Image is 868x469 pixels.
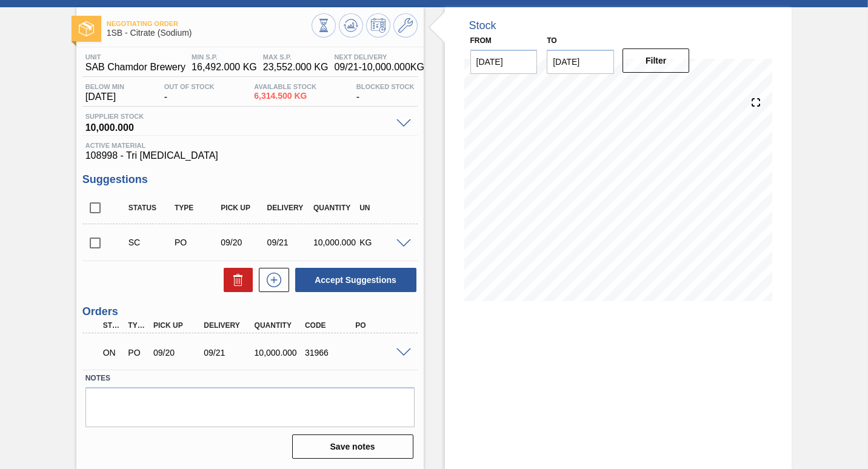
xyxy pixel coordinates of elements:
div: Suggestion Created [125,238,175,247]
span: Negotiating Order [107,20,312,27]
button: Update Chart [339,13,363,38]
span: 23,552.000 KG [263,62,329,73]
div: Code [302,321,357,330]
button: Accept Suggestions [295,268,416,292]
div: Delivery [264,204,314,212]
span: SAB Chamdor Brewery [85,62,185,73]
div: - [353,83,418,102]
div: Pick up [150,321,205,330]
span: 10,000.000 [85,120,390,132]
div: KG [356,238,406,247]
div: 31966 [302,348,357,358]
span: MIN S.P. [192,53,257,61]
button: Filter [623,48,690,73]
span: [DATE] [85,91,124,102]
div: Pick up [218,204,267,212]
div: Type [125,321,150,330]
span: Out Of Stock [164,83,215,90]
div: Delivery [201,321,256,330]
span: 6,314.500 KG [254,91,316,101]
span: 108998 - Tri [MEDICAL_DATA] [85,150,415,161]
span: Below Min [85,83,124,90]
div: Purchase order [172,238,221,247]
span: Unit [85,53,185,61]
span: 16,492.000 KG [192,62,257,73]
div: Type [172,204,221,212]
div: Step [100,321,125,330]
button: Go to Master Data / General [393,13,418,38]
div: Accept Suggestions [289,267,418,293]
div: 09/20/2025 [218,238,267,247]
div: 09/20/2025 [150,348,205,358]
span: 09/21 - 10,000.000 KG [334,62,424,73]
div: 10,000.000 [252,348,307,358]
span: Blocked Stock [356,83,415,90]
div: Quantity [310,204,360,212]
div: Status [125,204,175,212]
div: PO [352,321,407,330]
div: Quantity [252,321,307,330]
span: 1SB - Citrate (Sodium) [107,28,312,38]
div: UN [356,204,406,212]
input: mm/dd/yyyy [470,50,538,74]
label: to [547,36,556,45]
div: Purchase order [125,348,150,358]
button: Schedule Inventory [366,13,390,38]
div: - [161,83,218,102]
div: Negotiating Order [100,339,125,366]
h3: Orders [82,305,418,318]
div: Delete Suggestions [218,268,253,292]
p: ON [103,348,122,358]
div: Stock [469,19,496,32]
div: 10,000.000 [310,238,360,247]
h3: Suggestions [82,173,418,186]
label: From [470,36,492,45]
button: Save notes [292,434,413,459]
span: Active Material [85,142,415,149]
div: 09/21/2025 [201,348,256,358]
img: Ícone [79,21,94,36]
div: New suggestion [253,268,289,292]
div: 09/21/2025 [264,238,314,247]
label: Notes [85,370,415,387]
span: MAX S.P. [263,53,329,61]
input: mm/dd/yyyy [547,50,614,74]
span: Available Stock [254,83,316,90]
span: Next Delivery [334,53,424,61]
button: Stocks Overview [312,13,336,38]
span: Supplier Stock [85,113,390,120]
